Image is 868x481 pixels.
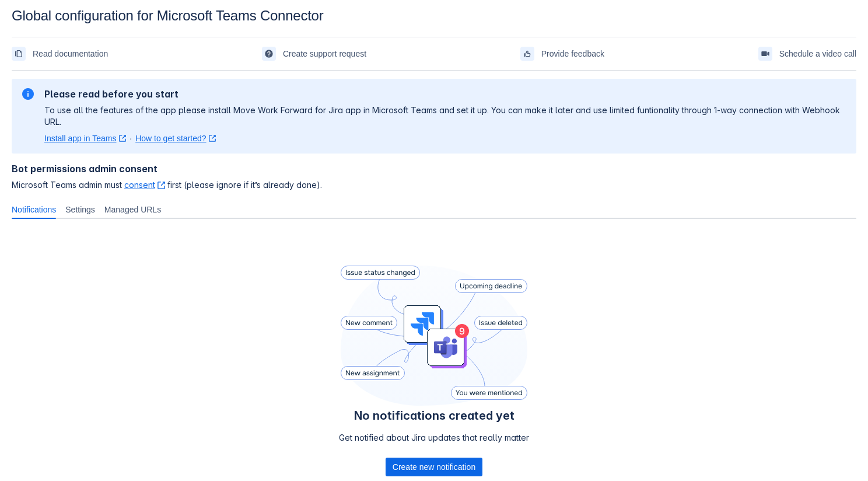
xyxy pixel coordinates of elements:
h2: Please read before you start [44,88,847,100]
a: Read documentation [12,44,108,63]
span: Read documentation [33,44,108,63]
p: To use all the features of the app please install Move Work Forward for Jira app in Microsoft Tea... [44,104,847,128]
span: feedback [523,49,532,58]
h4: No notifications created yet [339,409,529,423]
span: videoCall [761,49,770,58]
span: Microsoft Teams admin must first (please ignore if it’s already done). [12,179,856,191]
p: Get notified about Jira updates that really matter [339,432,529,444]
span: Provide feedback [541,44,604,63]
span: Settings [65,204,95,215]
span: Managed URLs [104,204,161,215]
span: Create new notification [393,458,475,476]
span: documentation [14,49,23,58]
span: support [264,49,274,58]
span: Notifications [12,204,56,215]
div: Button group [386,458,482,476]
span: information [21,87,35,101]
button: Create new notification [386,458,482,476]
span: Create support request [283,44,366,63]
a: consent [124,180,165,190]
a: How to get started? [135,133,216,144]
a: Create support request [262,44,366,63]
a: Schedule a video call [758,44,856,63]
a: Provide feedback [520,44,604,63]
h4: Bot permissions admin consent [12,163,856,175]
span: Schedule a video call [779,44,856,63]
a: Install app in Teams [44,133,126,144]
div: Global configuration for Microsoft Teams Connector [12,8,856,24]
